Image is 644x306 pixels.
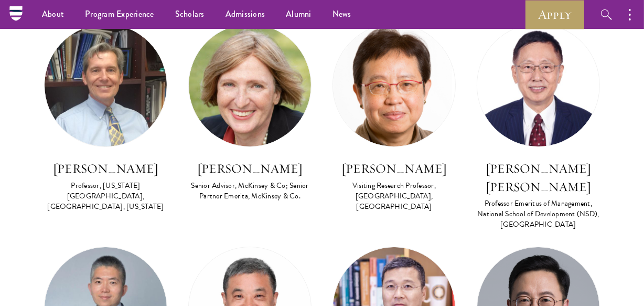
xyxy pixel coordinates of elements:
a: [PERSON_NAME] Senior Advisor, McKinsey & Co; Senior Partner Emerita, McKinsey & Co. [188,24,312,202]
div: Professor, [US_STATE][GEOGRAPHIC_DATA], [GEOGRAPHIC_DATA], [US_STATE] [44,181,167,212]
h3: [PERSON_NAME] [188,160,312,177]
h3: [PERSON_NAME] [332,160,456,177]
a: [PERSON_NAME] Professor, [US_STATE][GEOGRAPHIC_DATA], [GEOGRAPHIC_DATA], [US_STATE] [44,24,167,213]
div: Professor Emeritus of Management, National School of Development (NSD), [GEOGRAPHIC_DATA] [477,198,600,230]
h3: [PERSON_NAME] [PERSON_NAME] [477,160,600,195]
div: Senior Advisor, McKinsey & Co; Senior Partner Emerita, McKinsey & Co. [188,181,312,202]
h3: [PERSON_NAME] [44,160,167,177]
div: Visiting Research Professor, [GEOGRAPHIC_DATA], [GEOGRAPHIC_DATA] [332,181,456,212]
a: [PERSON_NAME] Visiting Research Professor, [GEOGRAPHIC_DATA], [GEOGRAPHIC_DATA] [332,24,456,213]
a: [PERSON_NAME] [PERSON_NAME] Professor Emeritus of Management, National School of Development (NSD... [477,24,600,230]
